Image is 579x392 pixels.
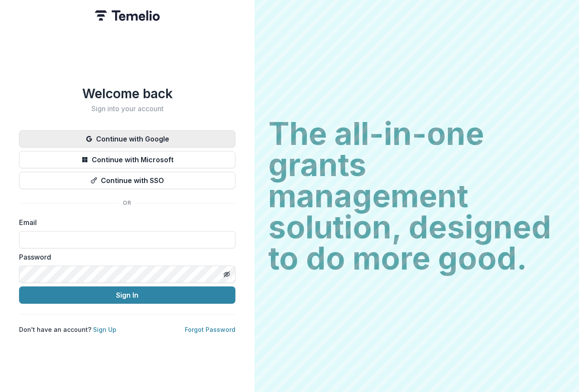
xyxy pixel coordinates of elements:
[93,326,116,333] a: Sign Up
[19,105,235,113] h2: Sign into your account
[19,252,230,262] label: Password
[19,217,230,228] label: Email
[19,130,235,148] button: Continue with Google
[19,151,235,168] button: Continue with Microsoft
[19,172,235,189] button: Continue with SSO
[95,10,160,21] img: Temelio
[19,325,116,334] p: Don't have an account?
[19,286,235,304] button: Sign In
[19,86,235,101] h1: Welcome back
[185,326,235,333] a: Forgot Password
[220,267,234,281] button: Toggle password visibility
